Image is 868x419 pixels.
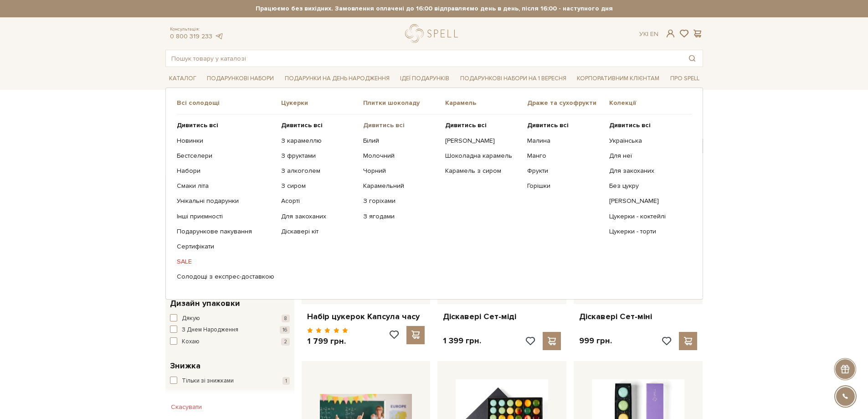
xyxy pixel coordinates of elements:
[307,336,349,347] p: 1 799 грн.
[170,297,240,310] span: Дизайн упаковки
[165,88,703,299] div: Каталог
[445,99,527,107] span: Карамель
[527,152,602,160] a: Манго
[445,137,520,145] a: [PERSON_NAME]
[203,72,277,86] a: Подарункові набори
[609,182,684,190] a: Без цукру
[177,258,274,266] a: SALE
[363,152,438,160] a: Молочний
[280,326,290,334] span: 16
[182,326,238,335] span: З Днем Народження
[177,167,274,175] a: Набори
[579,311,697,322] a: Діскавері Сет-міні
[282,315,290,322] span: 8
[527,182,602,190] a: Горішки
[573,71,663,86] a: Корпоративним клієнтам
[609,197,684,205] a: [PERSON_NAME]
[170,337,290,347] button: Кохаю 2
[639,30,658,38] div: Ук
[527,121,602,129] a: Дивитись всі
[443,336,481,346] p: 1 399 грн.
[307,311,425,322] a: Набір цукерок Капсула часу
[445,121,487,129] b: Дивитись всі
[170,326,290,335] button: З Днем Народження 16
[682,50,703,67] button: Пошук товару у каталозі
[281,167,356,175] a: З алкоголем
[281,121,323,129] b: Дивитись всі
[177,273,274,281] a: Солодощі з експрес-доставкою
[177,152,274,160] a: Бестселери
[281,338,290,346] span: 2
[609,152,684,160] a: Для неї
[609,228,684,236] a: Цукерки - торти
[177,99,281,107] span: Всі солодощі
[215,32,224,40] a: telegram
[445,121,520,129] a: Дивитись всі
[609,99,691,107] span: Колекції
[363,182,438,190] a: Карамельний
[177,197,274,205] a: Унікальні подарунки
[170,32,212,40] a: 0 800 319 233
[363,137,438,145] a: Білий
[165,5,703,13] strong: Працюємо без вихідних. Замовлення оплачені до 16:00 відправляємо день в день, після 16:00 - насту...
[405,24,462,43] a: logo
[182,337,200,347] span: Кохаю
[282,377,290,385] span: 1
[281,137,356,145] a: З карамеллю
[170,26,224,32] span: Консультація:
[363,167,438,175] a: Чорний
[170,314,290,323] button: Дякую 8
[165,72,200,86] a: Каталог
[281,99,363,107] span: Цукерки
[650,30,658,38] a: En
[363,121,438,129] a: Дивитись всі
[166,50,682,67] input: Пошук товару у каталозі
[170,377,290,386] button: Тільки зі знижками 1
[579,336,612,346] p: 999 грн.
[457,71,570,86] a: Подарункові набори на 1 Вересня
[527,167,602,175] a: Фрукти
[445,167,520,175] a: Карамель з сиром
[609,121,651,129] b: Дивитись всі
[281,197,356,205] a: Асорті
[443,311,561,322] a: Діскавері Сет-міді
[609,137,684,145] a: Українська
[170,360,200,372] span: Знижка
[177,243,274,251] a: Сертифікати
[165,400,207,414] button: Скасувати
[667,72,703,86] a: Про Spell
[363,212,438,221] a: З ягодами
[647,30,648,38] span: |
[281,121,356,129] a: Дивитись всі
[609,121,684,129] a: Дивитись всі
[527,137,602,145] a: Малина
[182,314,200,323] span: Дякую
[182,377,234,386] span: Тільки зі знижками
[445,152,520,160] a: Шоколадна карамель
[281,152,356,160] a: З фруктами
[177,182,274,190] a: Смаки літа
[281,228,356,236] a: Діскавері кіт
[177,121,274,129] a: Дивитись всі
[396,72,453,86] a: Ідеї подарунків
[527,99,609,107] span: Драже та сухофрукти
[177,121,218,129] b: Дивитись всі
[177,137,274,145] a: Новинки
[363,197,438,205] a: З горіхами
[609,167,684,175] a: Для закоханих
[177,212,274,221] a: Інші приємності
[527,121,569,129] b: Дивитись всі
[281,182,356,190] a: З сиром
[609,212,684,221] a: Цукерки - коктейлі
[363,99,445,107] span: Плитки шоколаду
[281,72,393,86] a: Подарунки на День народження
[281,212,356,221] a: Для закоханих
[363,121,405,129] b: Дивитись всі
[177,228,274,236] a: Подарункове пакування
